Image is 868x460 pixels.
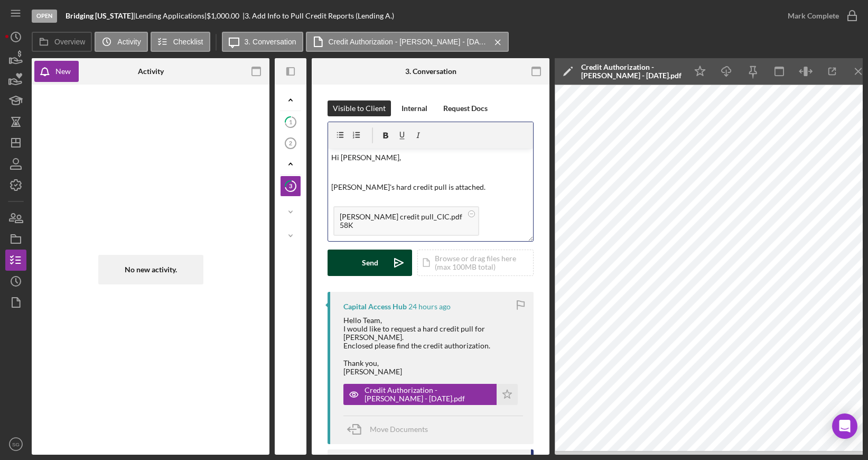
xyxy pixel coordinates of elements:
button: Mark Complete [777,5,863,26]
button: Move Documents [343,416,438,443]
label: Overview [54,38,85,46]
div: Send [362,250,378,276]
p: Hi [PERSON_NAME], [331,152,530,163]
a: 3 [280,176,301,197]
label: Credit Authorization - [PERSON_NAME] - [DATE].pdf [329,38,487,46]
div: | 3. Add Info to Pull Credit Reports (Lending A.) [242,12,394,20]
button: Credit Authorization - [PERSON_NAME] - [DATE].pdf [343,384,518,405]
div: Hello Team, I would like to request a hard credit pull for [PERSON_NAME]. Enclosed please find th... [343,316,523,376]
div: Activity [138,67,164,76]
div: Open [32,10,57,23]
div: Open Intercom Messenger [832,413,857,439]
time: 2025-08-21 14:19 [408,302,451,311]
div: [PERSON_NAME] credit pull_CIC.pdf [340,213,462,221]
label: Checklist [173,38,203,46]
div: Credit Authorization - [PERSON_NAME] - [DATE].pdf [365,386,491,403]
button: Overview [32,32,92,52]
div: Internal [402,100,427,116]
p: [PERSON_NAME]'s hard credit pull is attached. [331,181,530,193]
div: New [55,61,71,82]
div: Lending Applications | [135,12,207,20]
div: 58K [340,221,462,229]
tspan: 2 [289,140,292,146]
button: Visible to Client [328,100,391,116]
tspan: 1 [289,118,292,125]
a: 2 [280,133,301,154]
span: Move Documents [370,425,428,434]
button: Internal [396,100,433,116]
b: Bridging [US_STATE] [66,11,133,20]
div: Mark Complete [788,5,839,26]
div: | [66,12,135,20]
button: Activity [95,32,147,52]
button: Send [328,250,412,276]
label: Activity [117,38,141,46]
div: Request Docs [443,100,488,116]
div: Visible to Client [333,100,386,116]
button: Checklist [151,32,210,52]
div: No new activity. [98,255,203,284]
button: Credit Authorization - [PERSON_NAME] - [DATE].pdf [306,32,509,52]
div: $1,000.00 [207,12,242,20]
div: Credit Authorization - [PERSON_NAME] - [DATE].pdf [581,63,682,80]
div: 3. Conversation [405,67,456,76]
button: Request Docs [438,100,493,116]
div: Capital Access Hub [343,302,407,311]
text: SG [12,441,20,447]
button: New [34,61,79,82]
button: SG [5,434,26,455]
a: 1 [280,112,301,133]
label: 3. Conversation [245,38,296,46]
tspan: 3 [289,182,292,189]
button: 3. Conversation [222,32,303,52]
